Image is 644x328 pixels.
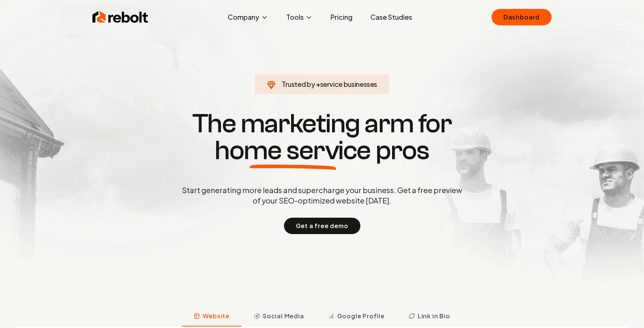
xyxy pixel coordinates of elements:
[418,312,450,321] span: Link in Bio
[92,10,148,25] img: Rebolt Logo
[364,10,418,25] a: Case Studies
[222,10,274,25] button: Company
[337,312,385,321] span: Google Profile
[215,137,371,164] span: home service
[492,9,552,25] a: Dashboard
[203,312,230,321] span: Website
[397,307,462,327] button: Link in Bio
[282,80,315,88] span: Trusted by
[320,80,378,88] span: service businesses
[316,307,397,327] button: Google Profile
[284,218,360,234] button: Get a free demo
[280,10,319,25] button: Tools
[182,307,241,327] button: Website
[241,307,316,327] button: Social Media
[316,80,320,88] span: +
[143,110,501,164] h1: The marketing arm for pros
[263,312,304,321] span: Social Media
[325,10,359,25] a: Pricing
[180,185,464,206] p: Start generating more leads and supercharge your business. Get a free preview of your SEO-optimiz...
